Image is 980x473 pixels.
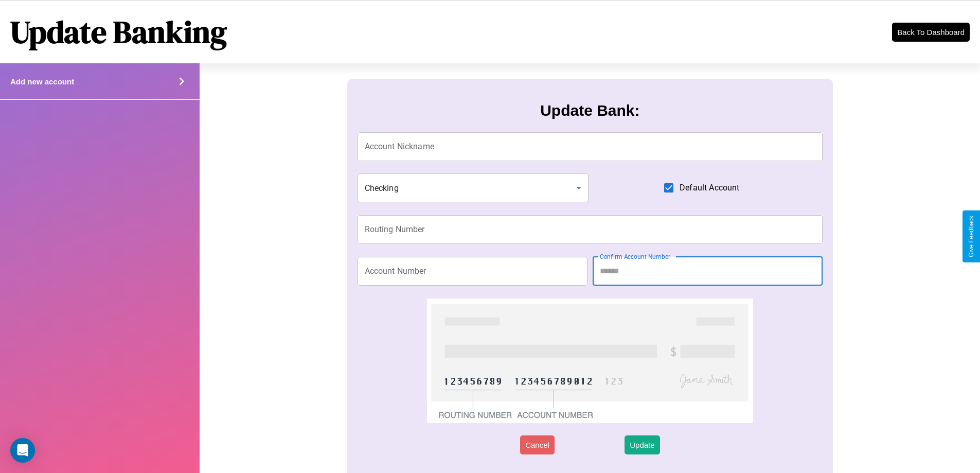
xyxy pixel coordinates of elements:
[968,216,975,257] div: Give Feedback
[540,102,639,119] h3: Update Bank:
[10,11,227,53] h1: Update Banking
[427,299,753,423] img: check
[10,438,35,463] div: Open Intercom Messenger
[520,435,555,454] button: Cancel
[680,182,739,194] span: Default Account
[892,23,970,42] button: Back To Dashboard
[625,435,660,454] button: Update
[10,77,74,86] h4: Add new account
[600,252,670,261] label: Confirm Account Number
[358,173,589,202] div: Checking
